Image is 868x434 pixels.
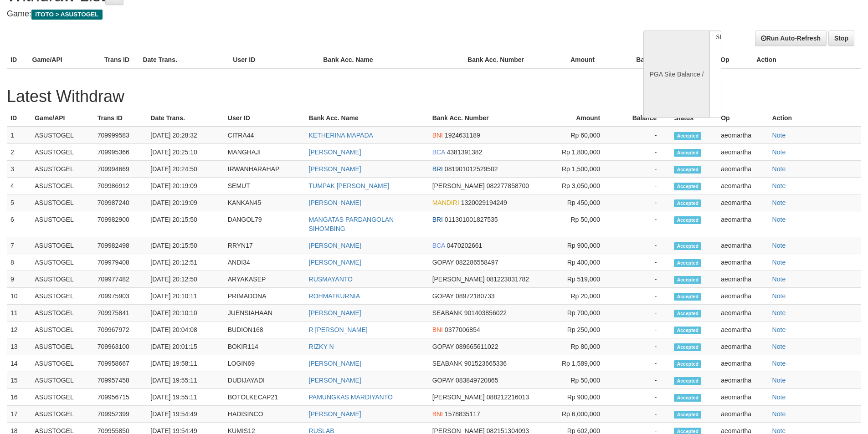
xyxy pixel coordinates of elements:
span: MANDIRI [432,199,459,206]
td: 5 [7,194,31,211]
span: GOPAY [432,377,454,384]
a: Note [772,393,786,401]
td: ASUSTOGEL [31,389,93,406]
td: ASUSTOGEL [31,211,93,237]
span: Accepted [674,293,701,301]
td: Rp 1,500,000 [547,161,614,178]
a: Note [772,326,786,333]
td: - [614,161,670,178]
span: Accepted [674,166,701,174]
td: Rp 900,000 [547,389,614,406]
td: aeomartha [717,305,768,322]
td: ASUSTOGEL [31,127,93,144]
a: Note [772,132,786,139]
td: - [614,322,670,338]
td: DUDIJAYADI [224,372,305,389]
td: Rp 700,000 [547,305,614,322]
td: 6 [7,211,31,237]
span: SEABANK [432,360,462,367]
span: 1578835117 [445,410,480,418]
td: 13 [7,338,31,355]
span: 1320029194249 [461,199,507,206]
a: Note [772,199,786,206]
th: Op [717,110,768,127]
td: - [614,288,670,305]
th: ID [7,110,31,127]
td: BOKIR114 [224,338,305,355]
td: HADISINCO [224,406,305,423]
a: [PERSON_NAME] [309,165,361,173]
span: Accepted [674,343,701,351]
td: 709986912 [94,178,147,194]
span: 089665611022 [456,343,498,350]
td: CITRA44 [224,127,305,144]
span: BNI [432,326,443,333]
td: ASUSTOGEL [31,194,93,211]
td: SEMUT [224,178,305,194]
td: DANGOL79 [224,211,305,237]
td: [DATE] 20:12:51 [147,254,224,271]
td: 16 [7,389,31,406]
th: ID [7,51,29,68]
td: KANKAN45 [224,194,305,211]
td: [DATE] 20:25:10 [147,144,224,161]
th: Action [753,51,861,68]
td: 10 [7,288,31,305]
td: - [614,406,670,423]
td: [DATE] 20:15:50 [147,211,224,237]
td: LOGIN69 [224,355,305,372]
td: ASUSTOGEL [31,237,93,254]
td: - [614,355,670,372]
td: [DATE] 19:54:49 [147,406,224,423]
a: [PERSON_NAME] [309,309,361,317]
span: BRI [432,165,443,173]
td: aeomartha [717,389,768,406]
td: [DATE] 20:19:09 [147,194,224,211]
td: 709982900 [94,211,147,237]
span: Accepted [674,377,701,385]
td: ASUSTOGEL [31,338,93,355]
span: 081901012529502 [445,165,498,173]
td: 9 [7,271,31,288]
td: JUENSIAHAAN [224,305,305,322]
td: ASUSTOGEL [31,254,93,271]
td: Rp 1,800,000 [547,144,614,161]
td: aeomartha [717,211,768,237]
span: 082286558497 [456,259,498,266]
a: [PERSON_NAME] [309,242,361,249]
td: [DATE] 20:12:50 [147,271,224,288]
td: [DATE] 20:15:50 [147,237,224,254]
td: aeomartha [717,161,768,178]
td: 709994669 [94,161,147,178]
td: 14 [7,355,31,372]
th: Balance [614,110,670,127]
a: Note [772,182,786,189]
td: Rp 1,589,000 [547,355,614,372]
span: BNI [432,132,443,139]
span: Accepted [674,183,701,190]
a: Stop [828,31,854,46]
td: 709999583 [94,127,147,144]
div: PGA Site Balance / [643,31,709,118]
th: Amount [547,110,614,127]
span: SEABANK [432,309,462,317]
span: ITOTO > ASUSTOGEL [31,10,103,20]
td: [DATE] 20:28:32 [147,127,224,144]
th: Bank Acc. Name [319,51,464,68]
td: PRIMADONA [224,288,305,305]
td: - [614,305,670,322]
td: 709963100 [94,338,147,355]
td: aeomartha [717,194,768,211]
td: 709975903 [94,288,147,305]
td: BOTOLKECAP21 [224,389,305,406]
td: ASUSTOGEL [31,355,93,372]
td: - [614,389,670,406]
th: Date Trans. [147,110,224,127]
th: Status [670,110,717,127]
td: Rp 80,000 [547,338,614,355]
span: 081223031782 [487,276,529,283]
a: [PERSON_NAME] [309,410,361,418]
td: Rp 900,000 [547,237,614,254]
td: RRYN17 [224,237,305,254]
span: GOPAY [432,292,454,300]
